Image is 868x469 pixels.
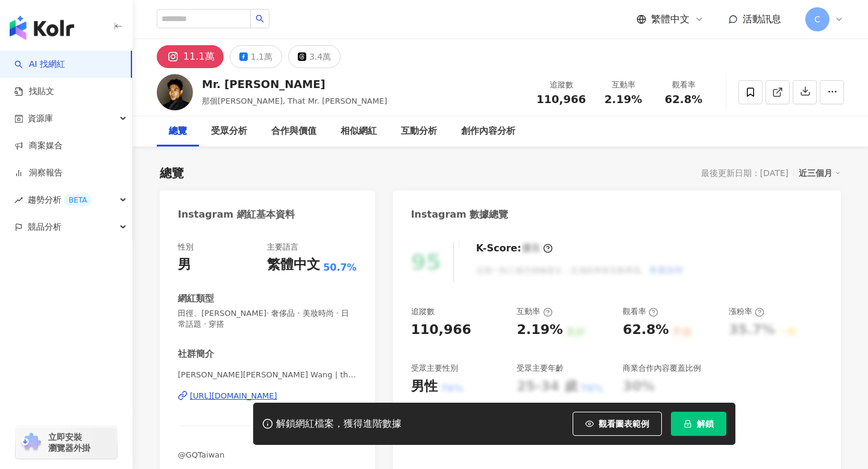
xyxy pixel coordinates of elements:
[202,77,387,92] div: Mr. [PERSON_NAME]
[178,450,225,459] span: @GQTaiwan
[267,256,320,274] div: 繁體中文
[661,79,706,91] div: 觀看率
[14,196,23,204] span: rise
[288,45,341,68] button: 3.4萬
[323,261,357,274] span: 50.7%
[599,419,649,429] span: 觀看圖表範例
[341,124,377,139] div: 相似網紅
[623,306,658,317] div: 觀看率
[28,186,92,213] span: 趨勢分析
[517,321,562,339] div: 2.19%
[178,208,295,221] div: Instagram 網紅基本資料
[684,420,692,428] span: lock
[183,48,215,65] div: 11.1萬
[178,348,214,360] div: 社群簡介
[211,124,247,139] div: 受眾分析
[28,213,61,241] span: 競品分析
[190,391,277,401] div: [URL][DOMAIN_NAME]
[665,93,702,105] span: 62.8%
[178,370,357,380] span: [PERSON_NAME][PERSON_NAME] Wang | thatmrwang
[401,124,437,139] div: 互動分析
[14,58,65,71] a: searchAI 找網紅
[697,419,714,429] span: 解鎖
[517,363,564,374] div: 受眾主要年齡
[573,412,662,436] button: 觀看圖表範例
[256,14,264,23] span: search
[701,168,788,178] div: 最後更新日期：[DATE]
[169,124,187,139] div: 總覽
[461,124,515,139] div: 創作內容分析
[178,292,214,305] div: 網紅類型
[14,140,63,152] a: 商案媒合
[600,79,646,91] div: 互動率
[605,93,642,105] span: 2.19%
[178,256,191,274] div: 男
[743,13,781,25] span: 活動訊息
[267,242,298,253] div: 主要語言
[178,242,193,253] div: 性別
[411,306,435,317] div: 追蹤數
[517,306,552,317] div: 互動率
[276,418,401,430] div: 解鎖網紅檔案，獲得進階數據
[251,48,272,65] div: 1.1萬
[651,13,690,26] span: 繁體中文
[476,242,553,255] div: K-Score :
[10,16,74,40] img: logo
[28,105,53,132] span: 資源庫
[536,93,586,105] span: 110,966
[271,124,316,139] div: 合作與價值
[202,96,387,105] span: 那個[PERSON_NAME], That Mr. [PERSON_NAME]
[157,45,224,68] button: 11.1萬
[411,208,509,221] div: Instagram 數據總覽
[671,412,726,436] button: 解鎖
[536,79,586,91] div: 追蹤數
[157,74,193,110] img: KOL Avatar
[19,433,43,452] img: chrome extension
[799,165,841,181] div: 近三個月
[309,48,331,65] div: 3.4萬
[814,13,820,26] span: C
[623,363,701,374] div: 商業合作內容覆蓋比例
[729,306,764,317] div: 漲粉率
[64,194,92,206] div: BETA
[178,391,357,401] a: [URL][DOMAIN_NAME]
[48,432,90,453] span: 立即安裝 瀏覽器外掛
[14,167,63,179] a: 洞察報告
[178,308,357,330] span: 田徑、[PERSON_NAME]· 奢侈品 · 美妝時尚 · 日常話題 · 穿搭
[16,426,117,459] a: chrome extension立即安裝 瀏覽器外掛
[14,86,54,98] a: 找貼文
[230,45,282,68] button: 1.1萬
[411,377,438,396] div: 男性
[160,165,184,181] div: 總覽
[623,321,668,339] div: 62.8%
[411,363,458,374] div: 受眾主要性別
[411,321,471,339] div: 110,966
